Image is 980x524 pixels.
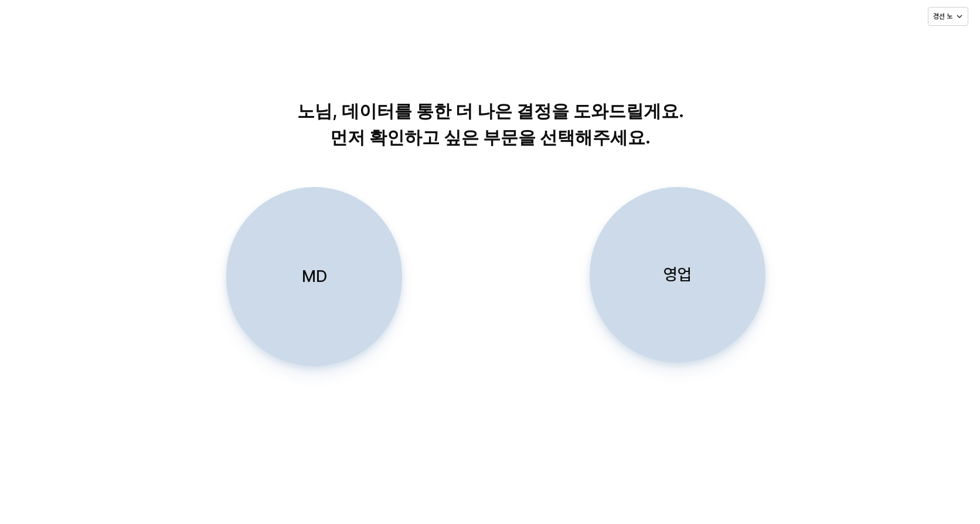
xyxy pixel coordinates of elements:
[302,266,327,287] p: MD
[663,264,692,285] p: 영업
[191,98,790,151] p: 노님, 데이터를 통한 더 나은 결정을 도와드릴게요. 먼저 확인하고 싶은 부문을 선택해주세요.
[928,7,968,26] button: 경선 노
[590,187,765,363] button: 영업
[226,187,402,366] button: MD
[933,12,952,21] p: 경선 노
